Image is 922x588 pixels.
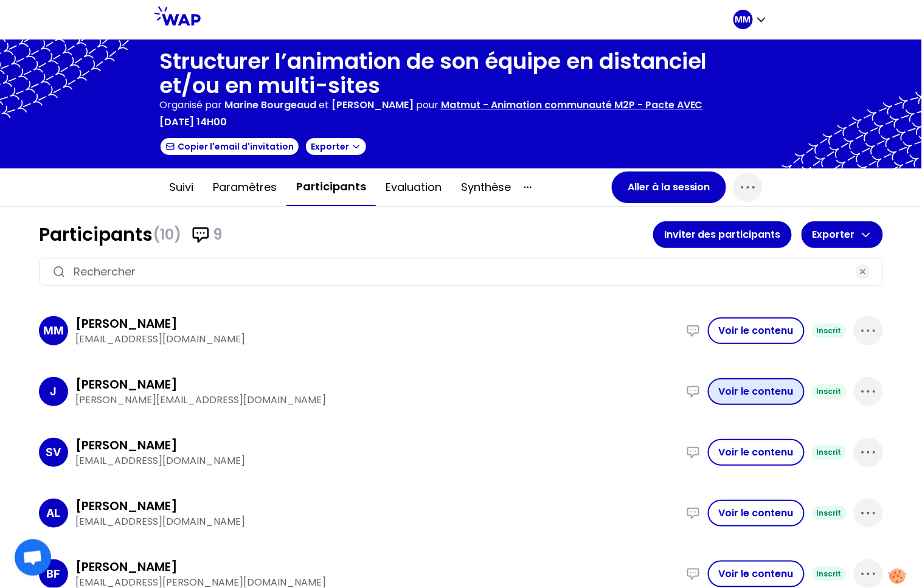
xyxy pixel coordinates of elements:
p: Matmut - Animation communauté M2P - Pacte AVEC [441,98,703,112]
button: Exporter [802,221,883,248]
p: et [224,98,414,112]
div: Inscrit [812,506,847,521]
button: Voir le contenu [708,439,805,466]
button: Evaluation [376,169,451,206]
button: Voir le contenu [708,561,805,587]
p: pour [416,98,438,112]
h3: [PERSON_NAME] [75,437,178,454]
input: Rechercher [74,263,848,280]
p: [EMAIL_ADDRESS][DOMAIN_NAME] [75,454,679,468]
span: Marine Bourgeaud [224,98,316,112]
button: Inviter des participants [653,221,792,248]
div: Inscrit [812,323,847,338]
p: MM [43,322,64,339]
p: SV [46,444,61,461]
h1: Participants [39,224,653,246]
h1: Structurer l’animation de son équipe en distanciel et/ou en multi-sites [159,49,763,98]
h3: [PERSON_NAME] [75,497,178,514]
p: [EMAIL_ADDRESS][DOMAIN_NAME] [75,514,679,529]
p: BF [47,566,61,583]
button: MM [733,10,768,29]
p: J [50,383,57,400]
span: (10) [153,225,181,244]
p: [EMAIL_ADDRESS][DOMAIN_NAME] [75,332,679,347]
h3: [PERSON_NAME] [75,315,178,332]
p: AL [47,505,61,522]
div: Inscrit [812,567,847,581]
p: MM [735,13,751,26]
p: [DATE] 14h00 [159,115,227,130]
button: Exporter [305,137,367,156]
button: Aller à la session [612,171,726,203]
button: Copier l'email d'invitation [159,137,300,156]
p: Organisé par [159,98,222,112]
button: Voir le contenu [708,378,805,405]
p: [PERSON_NAME][EMAIL_ADDRESS][DOMAIN_NAME] [75,393,679,407]
div: Inscrit [812,384,847,399]
button: Paramètres [203,169,286,206]
button: Suivi [159,169,203,206]
button: Voir le contenu [708,500,805,527]
button: Participants [286,168,376,206]
span: [PERSON_NAME] [331,98,414,112]
span: 9 [213,225,222,244]
button: Voir le contenu [708,317,805,344]
h3: [PERSON_NAME] [75,558,178,575]
h3: [PERSON_NAME] [75,376,178,393]
a: Ouvrir le chat [15,539,51,576]
div: Inscrit [812,445,847,460]
button: Synthèse [451,169,521,206]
